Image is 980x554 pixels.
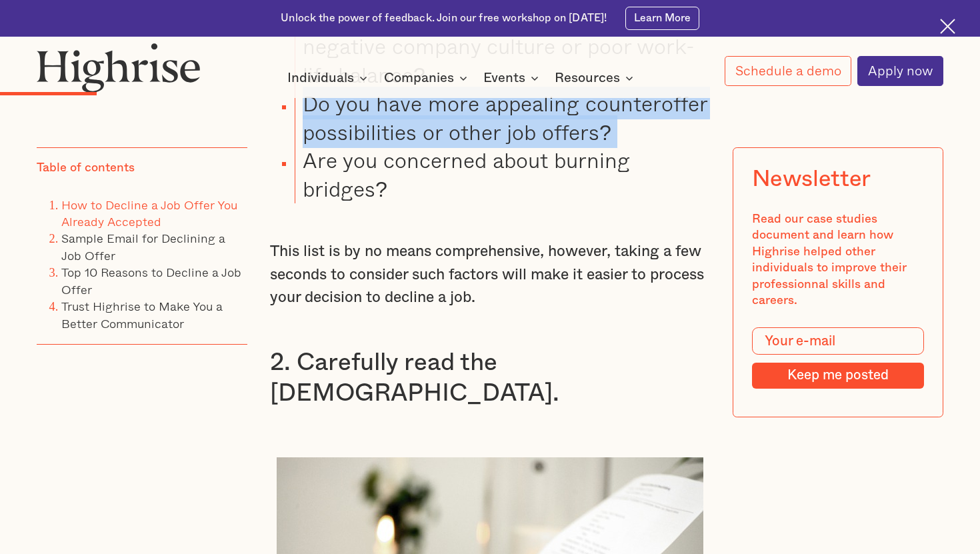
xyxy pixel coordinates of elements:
[61,297,223,332] a: Trust Highrise to Make You a Better Communicator
[752,166,871,193] div: Newsletter
[483,70,525,86] div: Events
[295,89,711,147] li: Do you have more appealing counteroffer possibilities or other job offers?
[281,11,607,26] div: Unlock the power of feedback. Join our free workshop on [DATE]!
[287,70,371,86] div: Individuals
[555,70,637,86] div: Resources
[61,195,237,230] a: How to Decline a Job Offer You Already Accepted
[384,70,471,86] div: Companies
[940,19,955,34] img: Cross icon
[752,211,925,309] div: Read our case studies document and learn how Highrise helped other individuals to improve their p...
[752,327,925,388] form: Modal Form
[270,240,710,309] p: This list is by no means comprehensive, however, taking a few seconds to consider such factors wi...
[295,146,711,203] li: Are you concerned about burning bridges?
[857,56,943,86] a: Apply now
[287,70,354,86] div: Individuals
[483,70,543,86] div: Events
[555,70,620,86] div: Resources
[625,7,699,30] a: Learn More
[752,363,925,389] input: Keep me posted
[270,347,710,409] h3: 2. Carefully read the [DEMOGRAPHIC_DATA].
[384,70,454,86] div: Companies
[37,160,135,176] div: Table of contents
[61,263,241,298] a: Top 10 Reasons to Decline a Job Offer
[37,43,201,92] img: Highrise logo
[61,229,225,264] a: Sample Email for Declining a Job Offer
[752,327,925,355] input: Your e-mail
[725,56,851,86] a: Schedule a demo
